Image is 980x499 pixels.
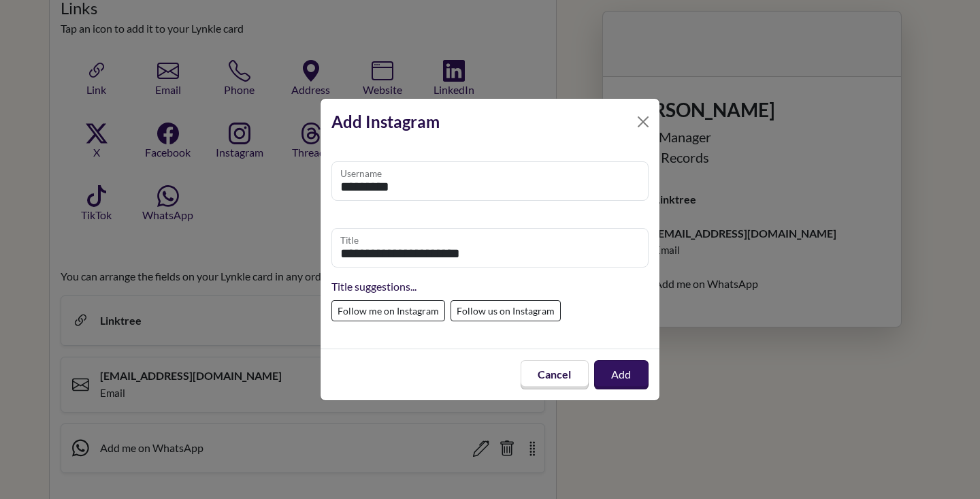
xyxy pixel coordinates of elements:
[521,360,589,390] button: Cancel
[331,300,445,321] label: Follow me on Instagram
[451,300,561,321] label: Follow us on Instagram
[632,111,654,133] button: Close
[594,360,649,390] button: Add
[331,280,416,293] span: Title suggestions...
[331,112,440,131] strong: Add Instagram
